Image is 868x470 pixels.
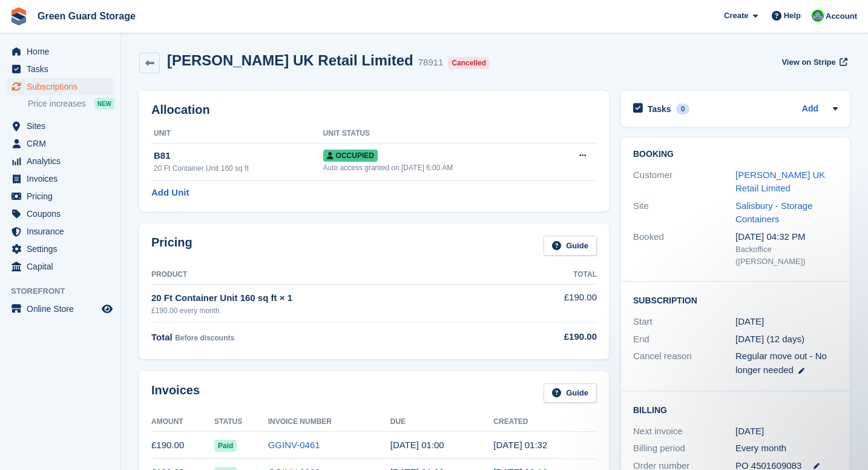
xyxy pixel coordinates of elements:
a: Add [802,102,818,116]
img: Jonathan Bailey [812,10,824,22]
span: Analytics [27,153,99,170]
span: Online Store [27,300,99,317]
span: Paid [214,440,237,452]
h2: Billing [633,403,838,415]
a: menu [6,61,114,78]
span: Occupied [323,150,378,162]
a: menu [6,153,114,170]
a: menu [6,223,114,240]
span: Tasks [27,61,99,78]
div: Cancelled [448,57,490,69]
time: 2025-09-01 00:32:02 UTC [493,440,547,450]
a: Salisbury - Storage Containers [735,200,813,225]
span: Coupons [27,205,99,222]
a: GGINV-0461 [268,440,320,450]
a: menu [6,188,114,205]
td: £190.00 [151,432,214,459]
a: Add Unit [151,186,189,200]
span: Subscriptions [27,78,99,95]
time: 2025-09-02 00:00:00 UTC [390,440,444,450]
div: Customer [633,168,735,196]
span: Account [826,10,857,22]
h2: Tasks [648,104,671,114]
span: Capital [27,258,99,275]
div: 20 Ft Container Unit 160 sq ft [154,163,323,174]
div: Start [633,315,735,329]
div: 0 [676,104,690,114]
a: [PERSON_NAME] UK Retail Limited [735,170,825,194]
th: Created [493,412,597,432]
a: Preview store [100,302,114,316]
span: Regular move out - No longer needed [735,351,827,375]
th: Product [151,265,513,285]
h2: Subscription [633,294,838,306]
h2: Allocation [151,103,597,117]
div: Every month [735,442,838,455]
div: [DATE] 04:32 PM [735,230,838,244]
span: Invoices [27,170,99,187]
h2: [PERSON_NAME] UK Retail Limited [167,52,413,68]
a: menu [6,240,114,257]
a: Green Guard Storage [33,6,140,26]
span: CRM [27,135,99,152]
span: Create [724,10,748,22]
a: menu [6,300,114,317]
div: Auto access granted on [DATE] 6:00 AM [323,162,553,173]
th: Amount [151,412,214,432]
div: B81 [154,149,323,163]
th: Unit Status [323,124,553,144]
a: View on Stripe [777,52,850,72]
td: £190.00 [513,284,597,322]
a: menu [6,135,114,152]
div: Cancel reason [633,349,735,377]
span: Settings [27,240,99,257]
div: Booked [633,230,735,268]
span: View on Stripe [781,56,835,68]
a: menu [6,43,114,60]
a: menu [6,170,114,187]
th: Total [513,265,597,285]
th: Status [214,412,268,432]
span: Help [784,10,801,22]
div: £190.00 [513,330,597,344]
div: Next invoice [633,425,735,439]
th: Unit [151,124,323,144]
div: 78911 [418,56,444,70]
span: Total [151,332,173,342]
span: Price increases [28,98,86,110]
a: Guide [544,383,597,403]
span: Before discounts [175,334,234,342]
div: Billing period [633,442,735,455]
h2: Booking [633,150,838,159]
span: [DATE] (12 days) [735,334,804,344]
div: NEW [94,98,114,110]
div: [DATE] [735,425,838,439]
a: menu [6,205,114,222]
a: Guide [544,236,597,256]
a: Price increases NEW [28,97,114,110]
span: Sites [27,117,99,134]
span: Pricing [27,188,99,205]
th: Invoice Number [268,412,390,432]
a: menu [6,78,114,95]
span: Home [27,43,99,60]
a: menu [6,117,114,134]
a: menu [6,258,114,275]
th: Due [390,412,494,432]
span: Insurance [27,223,99,240]
div: End [633,333,735,346]
div: Site [633,199,735,227]
h2: Invoices [151,383,200,403]
img: stora-icon-8386f47178a22dfd0bd8f6a31ec36ba5ce8667c1dd55bd0f319d3a0aa187defe.svg [10,7,28,25]
h2: Pricing [151,236,192,256]
span: Storefront [11,285,120,297]
div: Backoffice ([PERSON_NAME]) [735,243,838,267]
div: 20 Ft Container Unit 160 sq ft × 1 [151,291,513,305]
div: £190.00 every month [151,305,513,316]
time: 2025-04-01 00:00:00 UTC [735,315,764,329]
